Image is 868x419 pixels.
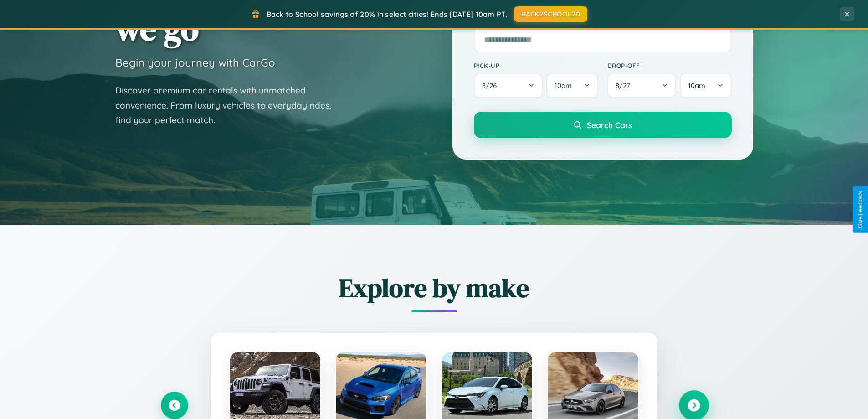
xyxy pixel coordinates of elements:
[482,81,501,90] span: 8 / 26
[514,6,587,22] button: BACK2SCHOOL20
[607,73,677,98] button: 8/27
[607,62,732,69] label: Drop-off
[161,270,708,305] h2: Explore by make
[474,62,598,69] label: Pick-up
[857,191,863,228] div: Give Feedback
[474,112,732,138] button: Search Cars
[680,73,731,98] button: 10am
[115,56,275,69] h3: Begin your journey with CarGo
[616,81,635,90] span: 8 / 27
[474,73,543,98] button: 8/26
[546,73,598,98] button: 10am
[587,120,632,130] span: Search Cars
[267,10,507,19] span: Back to School savings of 20% in select cities! Ends [DATE] 10am PT.
[115,83,343,128] p: Discover premium car rentals with unmatched convenience. From luxury vehicles to everyday rides, ...
[555,81,572,90] span: 10am
[688,81,705,90] span: 10am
